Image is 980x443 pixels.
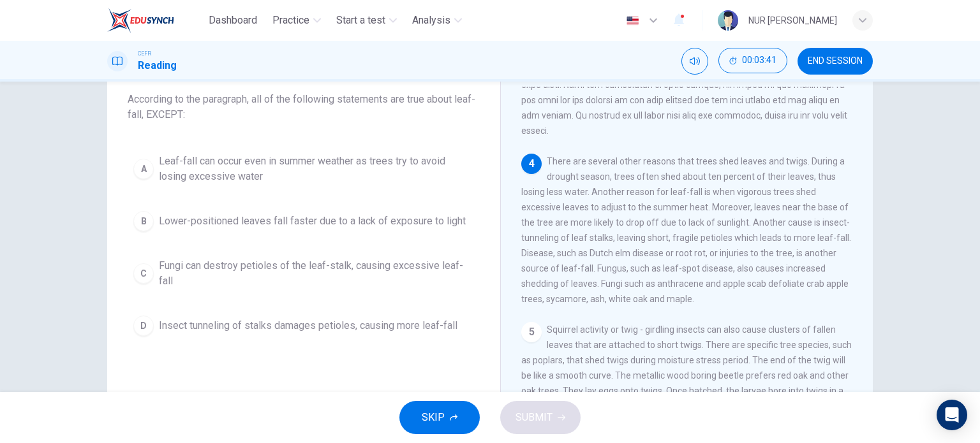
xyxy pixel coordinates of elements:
[336,13,385,28] span: Start a test
[521,322,542,342] div: 5
[272,13,309,28] span: Practice
[138,58,177,73] h1: Reading
[159,154,474,184] span: Leaf-fall can occur even in summer weather as trees try to avoid losing excessive water
[331,9,402,32] button: Start a test
[107,8,204,33] a: EduSynch logo
[399,401,480,434] button: SKIP
[128,205,480,237] button: BLower-positioned leaves fall faster due to a lack of exposure to light
[625,16,641,25] img: en
[937,400,967,430] div: Open Intercom Messenger
[521,156,851,304] span: There are several other reasons that trees shed leaves and twigs. During a drought season, trees ...
[133,316,154,336] div: D
[798,48,873,75] button: END SESSION
[521,154,542,174] div: 4
[133,211,154,231] div: B
[107,8,174,33] img: EduSynch logo
[128,92,480,122] span: According to the paragraph, all of the following statements are true about leaf-fall, EXCEPT:
[742,55,776,66] span: 00:03:41
[138,49,151,58] span: CEFR
[407,9,467,32] button: Analysis
[159,318,457,333] span: Insect tunneling of stalks damages petioles, causing more leaf-fall
[718,48,787,75] div: Hide
[681,48,708,75] div: Mute
[718,10,738,31] img: Profile picture
[128,148,480,190] button: ALeaf-fall can occur even in summer weather as trees try to avoid losing excessive water
[128,310,480,342] button: DInsect tunneling of stalks damages petioles, causing more leaf-fall
[422,409,445,426] span: SKIP
[808,56,863,66] span: END SESSION
[718,48,787,73] button: 00:03:41
[204,9,262,32] button: Dashboard
[128,252,480,294] button: CFungi can destroy petioles of the leaf-stalk, causing excessive leaf-fall
[133,263,154,284] div: C
[748,13,837,28] div: NUR [PERSON_NAME]
[133,159,154,179] div: A
[267,9,326,32] button: Practice
[412,13,450,28] span: Analysis
[209,13,257,28] span: Dashboard
[159,214,466,229] span: Lower-positioned leaves fall faster due to a lack of exposure to light
[159,258,474,289] span: Fungi can destroy petioles of the leaf-stalk, causing excessive leaf-fall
